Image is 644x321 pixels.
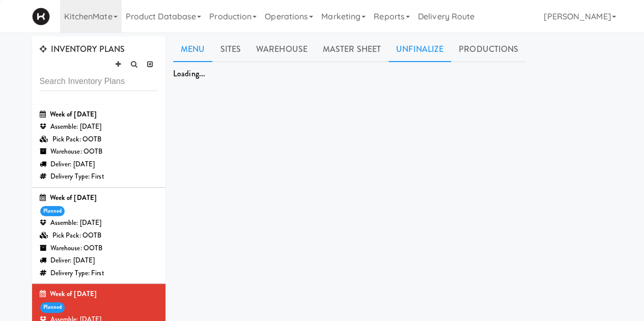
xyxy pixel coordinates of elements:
[40,242,158,255] div: Warehouse: OOTB
[40,229,158,242] div: Pick Pack: OOTB
[40,217,158,229] div: Assemble: [DATE]
[388,37,451,62] a: Unfinalize
[315,37,388,62] a: Master Sheet
[40,288,158,301] div: Week of [DATE]
[40,267,158,280] div: Delivery Type: First
[40,302,65,313] div: planned
[40,72,158,91] input: Search Inventory Plans
[40,108,158,121] div: Week of [DATE]
[40,158,158,171] div: Deliver: [DATE]
[40,133,158,146] div: Pick Pack: OOTB
[40,43,125,55] span: INVENTORY PLANS
[40,121,158,133] div: Assemble: [DATE]
[40,145,158,158] div: Warehouse: OOTB
[173,37,212,62] a: Menu
[40,170,158,183] div: Delivery Type: First
[32,104,166,188] li: Week of [DATE]Assemble: [DATE]Pick Pack: OOTBWarehouse: OOTBDeliver: [DATE]Delivery Type: First
[173,68,205,79] span: Loading...
[40,254,158,267] div: Deliver: [DATE]
[40,206,65,217] div: planned
[40,192,158,205] div: Week of [DATE]
[451,37,526,62] a: Productions
[32,8,50,25] img: Micromart
[248,37,315,62] a: Warehouse
[32,188,166,284] li: Week of [DATE]plannedAssemble: [DATE]Pick Pack: OOTBWarehouse: OOTBDeliver: [DATE]Delivery Type: ...
[212,37,248,62] a: Sites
